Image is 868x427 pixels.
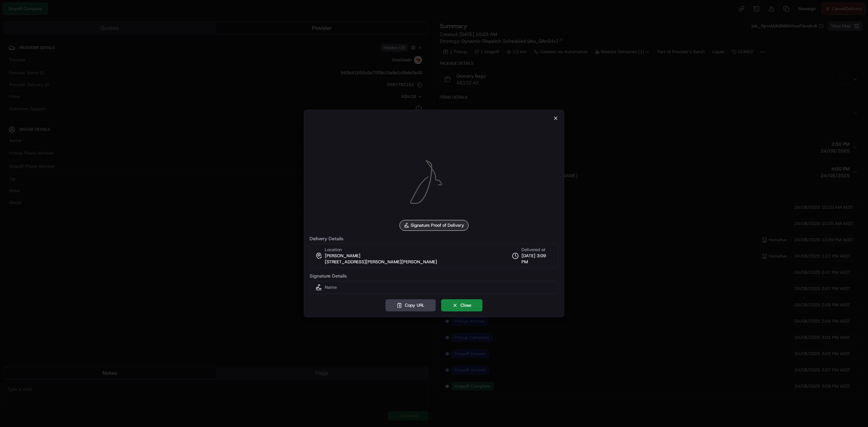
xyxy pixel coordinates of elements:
div: Signature Proof of Delivery [399,220,469,231]
span: Location [325,247,342,253]
span: Delivered at [521,247,553,253]
span: [DATE] 3:09 PM [521,253,553,265]
span: Name [325,284,337,290]
span: [STREET_ADDRESS][PERSON_NAME][PERSON_NAME] [325,259,437,265]
img: signature_proof_of_delivery image [385,121,483,219]
span: [PERSON_NAME] [325,253,360,259]
label: Delivery Details [310,236,558,241]
button: Close [441,299,482,311]
button: Copy URL [386,299,436,311]
label: Signature Details [310,273,558,278]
